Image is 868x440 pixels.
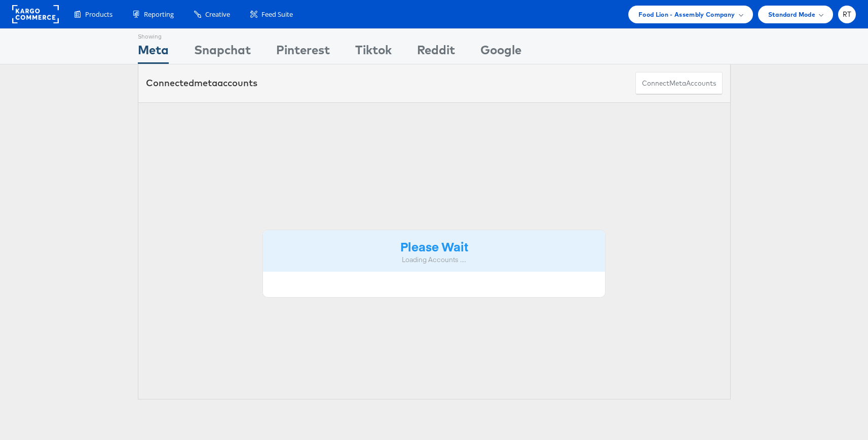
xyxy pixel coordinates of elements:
[146,77,257,90] div: Connected accounts
[261,10,293,19] span: Feed Suite
[400,238,468,254] strong: Please Wait
[843,11,852,18] span: RT
[276,41,330,64] div: Pinterest
[144,10,174,19] span: Reporting
[638,9,735,20] span: Food Lion - Assembly Company
[205,10,230,19] span: Creative
[669,79,686,88] span: meta
[138,29,169,41] div: Showing
[635,72,723,95] button: ConnectmetaAccounts
[417,41,455,64] div: Reddit
[355,41,392,64] div: Tiktok
[138,41,169,64] div: Meta
[271,255,598,265] div: Loading Accounts ....
[194,41,251,64] div: Snapchat
[768,9,815,20] span: Standard Mode
[85,10,112,19] span: Products
[480,41,521,64] div: Google
[194,77,217,89] span: meta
